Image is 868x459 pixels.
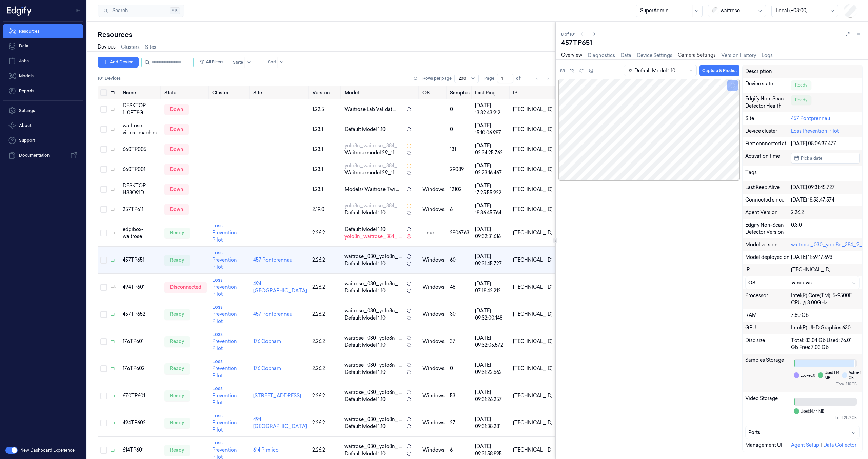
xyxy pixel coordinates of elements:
[100,338,107,345] button: Select row
[422,365,445,372] p: windows
[513,106,553,113] div: [TECHNICAL_ID]
[475,122,507,136] div: [DATE] 15:10:06.987
[791,337,860,351] div: Total: 83.04 Gb Used: 76.01 Gb Free: 7.03 Gb
[164,309,190,320] div: ready
[420,86,447,99] th: OS
[791,209,860,216] div: 2.26.2
[344,186,399,193] span: Models/ Waitrose Twi ...
[100,166,107,173] button: Select row
[253,416,307,429] a: 494 [GEOGRAPHIC_DATA]
[825,370,839,380] span: Used: 1.14 MB
[475,443,507,457] div: [DATE] 09:31:58.895
[212,250,237,270] a: Loss Prevention Pilot
[746,276,859,289] button: OSwindows
[745,68,791,75] div: Description
[344,226,386,233] span: Default Model 1.10
[794,415,857,420] div: Total: 21.22 GB
[344,162,402,169] span: yolo8n_waitrose_384_ ...
[475,102,507,116] div: [DATE] 13:32:43.912
[450,256,470,264] div: 60
[475,307,507,322] div: [DATE] 09:32:00.148
[123,284,159,291] div: 494TP601
[745,241,791,248] div: Model version
[791,324,860,331] div: Intel(R) UHD Graphics 630
[3,119,83,132] button: About
[344,396,386,403] span: Default Model 1.10
[748,279,791,286] div: OS
[3,149,83,162] a: Documentation
[450,365,470,372] div: 0
[447,86,472,99] th: Samples
[100,230,107,236] button: Select row
[450,392,470,399] div: 53
[123,392,159,399] div: 670TP601
[253,311,292,317] a: 457 Pontprennau
[791,442,819,448] a: Agent Setup
[312,311,339,318] div: 2.26.2
[312,166,339,173] div: 1.23.1
[253,257,292,263] a: 457 Pontprennau
[312,229,339,236] div: 2.26.2
[344,253,402,260] span: waitrose_030_yolo8n_ ...
[164,124,189,135] div: down
[422,392,445,399] p: windows
[791,128,839,134] a: Loss Prevention Pilot
[312,338,339,345] div: 2.26.2
[164,390,190,401] div: ready
[422,311,445,318] p: windows
[100,365,107,372] button: Select row
[513,126,553,133] div: [TECHNICAL_ID]
[123,146,159,153] div: 660TP005
[164,282,207,293] div: disconnected
[745,196,791,204] div: Connected since
[516,75,527,81] span: of 1
[3,54,83,68] a: Jobs
[745,442,791,449] div: Management UI
[513,186,553,193] div: [TECHNICAL_ID]
[164,363,190,374] div: ready
[100,420,107,426] button: Select row
[123,206,159,213] div: 257TP611
[344,416,402,423] span: waitrose_030_yolo8n_ ...
[422,206,445,213] p: windows
[344,209,386,216] span: Default Model 1.10
[791,254,860,261] div: [DATE] 11:59:17.693
[510,86,555,99] th: IP
[344,106,396,113] span: Waitrose Lab Validat ...
[513,166,553,173] div: [TECHNICAL_ID]
[312,392,339,399] div: 2.26.2
[164,336,190,347] div: ready
[344,287,386,294] span: Default Model 1.10
[849,370,866,380] span: Active: 1.99 GB
[450,446,470,454] div: 6
[422,446,445,454] p: windows
[344,389,402,396] span: waitrose_030_yolo8n_ ...
[344,334,402,342] span: waitrose_030_yolo8n_ ...
[253,281,307,294] a: 494 [GEOGRAPHIC_DATA]
[745,312,791,319] div: RAM
[251,86,310,99] th: Site
[98,30,555,39] div: Resources
[450,106,470,113] div: 0
[100,89,107,96] button: Select all
[561,52,582,59] a: Overview
[212,358,237,379] a: Loss Prevention Pilot
[344,369,386,376] span: Default Model 1.10
[620,52,631,59] a: Data
[344,443,402,450] span: waitrose_030_yolo8n_ ...
[164,418,190,428] div: ready
[450,419,470,426] div: 27
[745,222,791,236] div: Edgify Non-Scan Detector Version
[450,126,470,133] div: 0
[342,86,420,99] th: Model
[637,52,672,59] a: Device Settings
[344,142,402,149] span: yolo8n_waitrose_384_ ...
[123,122,159,136] div: waitrose-virtual-machine
[3,39,83,53] a: Data
[344,260,386,267] span: Default Model 1.10
[100,126,107,133] button: Select row
[450,284,470,291] div: 48
[312,284,339,291] div: 2.26.2
[312,365,339,372] div: 2.26.2
[745,266,791,273] div: IP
